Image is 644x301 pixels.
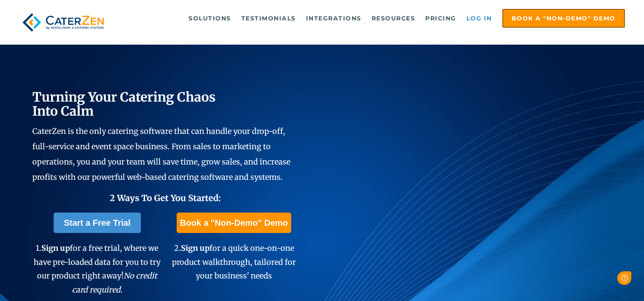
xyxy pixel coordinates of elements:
em: No credit card required. [72,271,157,294]
span: Sign up [41,243,70,253]
span: Sign up [181,243,209,253]
div: Navigation Menu [123,9,624,28]
span: 2. for a quick one-on-one product walkthrough, tailored for your business' needs [172,243,296,281]
a: Log in [462,10,496,27]
a: Testimonials [237,10,300,27]
a: Book a "Non-Demo" Demo [177,213,291,233]
a: Integrations [302,10,366,27]
span: CaterZen is the only catering software that can handle your drop-off, full-service and event spac... [32,126,290,182]
a: Solutions [184,10,235,27]
a: Resources [367,10,420,27]
iframe: Help widget launcher [568,268,635,292]
a: Book a "Non-Demo" Demo [502,9,625,28]
a: Start a Free Trial [54,213,141,233]
span: 2 Ways To Get You Started: [110,193,221,203]
img: caterzen [19,9,107,36]
span: Turning Your Catering Chaos Into Calm [32,89,216,119]
a: Pricing [421,10,461,27]
span: 1. for a free trial, where we have pre-loaded data for you to try our product right away! [34,243,160,294]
